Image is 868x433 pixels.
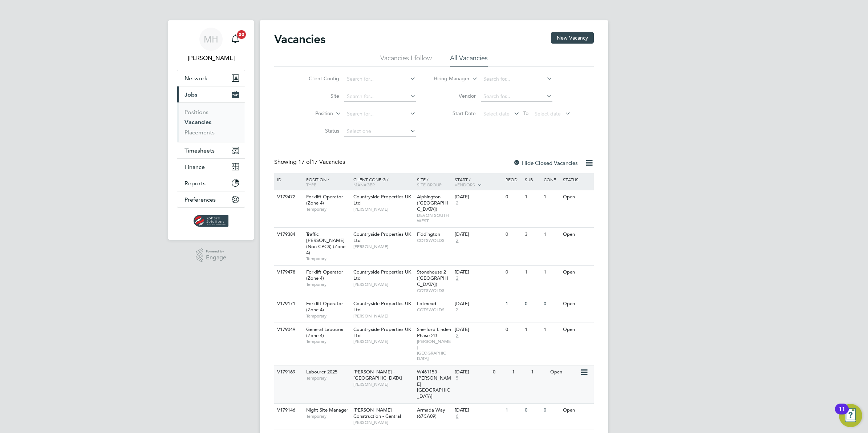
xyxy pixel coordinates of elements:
[177,54,245,62] span: Mark Habbershaw
[353,407,401,419] span: [PERSON_NAME] Construction - Central
[353,326,411,339] span: Countryside Properties UK Ltd
[184,91,197,98] span: Jobs
[491,365,510,379] div: 0
[417,339,451,361] span: [PERSON_NAME][GEOGRAPHIC_DATA]
[306,256,350,262] span: Temporary
[504,323,523,336] div: 0
[177,191,245,207] button: Preferences
[177,102,245,142] div: Jobs
[275,190,301,204] div: V179472
[504,266,523,279] div: 0
[297,75,339,82] label: Client Config
[417,300,436,307] span: Lotmead
[523,297,542,311] div: 0
[353,420,413,425] span: [PERSON_NAME]
[483,110,510,117] span: Select date
[275,323,301,336] div: V179049
[194,215,229,227] img: spheresolutions-logo-retina.png
[298,158,311,166] span: 17 of
[548,365,580,379] div: Open
[306,375,350,381] span: Temporary
[542,404,561,417] div: 0
[481,74,552,84] input: Search for...
[306,407,348,413] span: Night Site Manager
[455,231,502,238] div: [DATE]
[353,381,413,387] span: [PERSON_NAME]
[291,110,333,117] label: Position
[561,190,593,204] div: Open
[529,365,548,379] div: 1
[450,54,488,67] li: All Vacancies
[184,109,208,116] a: Positions
[177,28,245,62] a: MH[PERSON_NAME]
[228,28,243,51] a: 20
[415,173,453,191] div: Site /
[523,173,542,186] div: Sub
[196,248,227,262] a: Powered byEngage
[177,215,245,227] a: Go to home page
[542,173,561,186] div: Conf
[353,369,402,381] span: [PERSON_NAME] - [GEOGRAPHIC_DATA]
[297,128,339,134] label: Status
[542,323,561,336] div: 1
[168,20,254,240] nav: Main navigation
[380,54,432,67] li: Vacancies I follow
[353,313,413,319] span: [PERSON_NAME]
[344,92,416,102] input: Search for...
[455,327,502,333] div: [DATE]
[184,147,215,154] span: Timesheets
[177,142,245,158] button: Timesheets
[417,194,448,212] span: Alphington ([GEOGRAPHIC_DATA])
[510,365,529,379] div: 1
[504,404,523,417] div: 1
[417,326,451,339] span: Sherford Linden Phase 2D
[839,409,845,418] div: 11
[455,269,502,275] div: [DATE]
[353,269,411,281] span: Countryside Properties UK Ltd
[542,228,561,241] div: 1
[306,206,350,212] span: Temporary
[481,92,552,102] input: Search for...
[206,248,226,255] span: Powered by
[353,300,411,313] span: Countryside Properties UK Ltd
[455,238,459,244] span: 2
[306,326,344,339] span: General Labourer (Zone 4)
[455,375,459,381] span: 5
[455,307,459,313] span: 2
[504,297,523,311] div: 1
[417,307,451,313] span: COTSWOLDS
[344,109,416,119] input: Search for...
[275,228,301,241] div: V179384
[453,173,504,191] div: Start /
[504,190,523,204] div: 0
[177,86,245,102] button: Jobs
[306,300,343,313] span: Forklift Operator (Zone 4)
[455,275,459,282] span: 2
[275,266,301,279] div: V179478
[306,231,345,256] span: Traffic [PERSON_NAME] (Non CPCS) (Zone 4)
[184,163,205,170] span: Finance
[306,269,343,281] span: Forklift Operator (Zone 4)
[306,194,343,206] span: Forklift Operator (Zone 4)
[417,269,448,287] span: Stonehouse 2 ([GEOGRAPHIC_DATA])
[535,110,561,117] span: Select date
[417,238,451,243] span: COTSWOLDS
[839,404,862,427] button: Open Resource Center, 11 new notifications
[504,173,523,186] div: Reqd
[275,297,301,311] div: V179171
[275,173,301,186] div: ID
[455,333,459,339] span: 2
[237,30,246,39] span: 20
[523,190,542,204] div: 1
[353,339,413,344] span: [PERSON_NAME]
[434,93,476,99] label: Vendor
[344,74,416,84] input: Search for...
[184,180,206,187] span: Reports
[306,182,316,187] span: Type
[551,32,594,44] button: New Vacancy
[275,404,301,417] div: V179146
[177,175,245,191] button: Reports
[561,404,593,417] div: Open
[542,266,561,279] div: 1
[542,297,561,311] div: 0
